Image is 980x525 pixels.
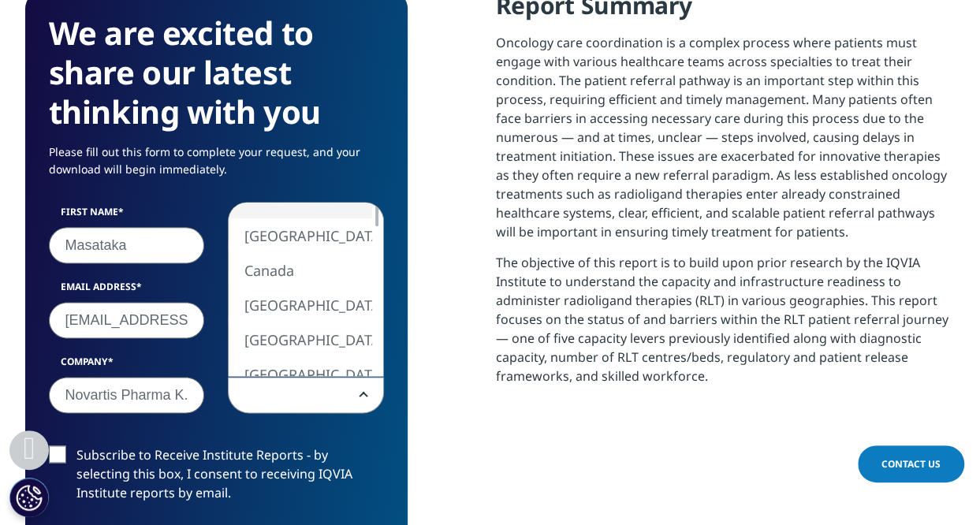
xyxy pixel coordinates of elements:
a: Contact Us [858,445,964,482]
label: Subscribe to Receive Institute Reports - by selecting this box, I consent to receiving IQVIA Inst... [49,445,384,511]
li: [GEOGRAPHIC_DATA] [229,288,372,322]
li: [GEOGRAPHIC_DATA] [229,218,372,253]
p: The objective of this report is to build upon prior research by the IQVIA Institute to understand... [496,253,956,397]
button: Cookie 設定 [9,478,49,517]
label: Email Address [49,280,205,302]
span: Contact Us [881,457,941,471]
label: Company [49,355,205,377]
h3: We are excited to share our latest thinking with you [49,13,384,132]
p: Please fill out this form to complete your request, and your download will begin immediately. [49,143,384,190]
p: Oncology care coordination is a complex process where patients must engage with various healthcar... [496,33,956,253]
li: [GEOGRAPHIC_DATA] [229,357,372,392]
label: First Name [49,205,205,227]
li: [GEOGRAPHIC_DATA] [229,322,372,357]
li: Canada [229,253,372,288]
